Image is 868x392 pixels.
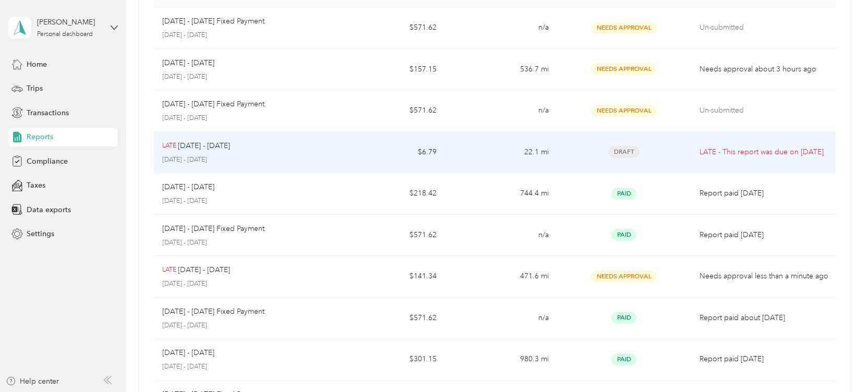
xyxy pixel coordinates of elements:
[162,31,325,40] p: [DATE] - [DATE]
[27,180,45,191] span: Taxes
[27,83,43,94] span: Trips
[445,215,557,256] td: n/a
[333,49,445,91] td: $157.15
[162,114,325,123] p: [DATE] - [DATE]
[178,140,230,152] p: [DATE] - [DATE]
[591,271,657,283] span: Needs Approval
[162,306,264,317] p: [DATE] - [DATE] Fixed Payment
[27,204,71,215] span: Data exports
[162,16,264,27] p: [DATE] - [DATE] Fixed Payment
[27,156,68,167] span: Compliance
[591,105,657,117] span: Needs Approval
[333,339,445,381] td: $301.15
[6,376,59,387] button: Help center
[445,256,557,298] td: 471.6 mi
[333,256,445,298] td: $141.34
[162,72,325,82] p: [DATE] - [DATE]
[700,22,832,33] p: Un-submitted
[162,279,325,289] p: [DATE] - [DATE]
[591,22,657,34] span: Needs Approval
[162,181,214,193] p: [DATE] - [DATE]
[162,99,264,110] p: [DATE] - [DATE] Fixed Payment
[700,64,832,75] p: Needs approval about 3 hours ago
[700,312,832,324] p: Report paid about [DATE]
[445,132,557,174] td: 22.1 mi
[445,173,557,215] td: 744.4 mi
[591,63,657,75] span: Needs Approval
[27,131,53,142] span: Reports
[445,339,557,381] td: 980.3 mi
[27,228,54,239] span: Settings
[611,188,636,200] span: Paid
[608,146,640,158] span: Draft
[37,17,102,28] div: [PERSON_NAME]
[162,321,325,330] p: [DATE] - [DATE]
[333,173,445,215] td: $218.42
[162,155,325,165] p: [DATE] - [DATE]
[162,197,325,206] p: [DATE] - [DATE]
[162,57,214,69] p: [DATE] - [DATE]
[445,49,557,91] td: 536.7 mi
[611,353,636,365] span: Paid
[37,31,93,38] div: Personal dashboard
[162,238,325,248] p: [DATE] - [DATE]
[333,132,445,174] td: $6.79
[333,298,445,339] td: $571.62
[700,271,832,282] p: Needs approval less than a minute ago
[445,90,557,132] td: n/a
[162,362,325,372] p: [DATE] - [DATE]
[445,7,557,49] td: n/a
[333,7,445,49] td: $571.62
[700,146,832,158] p: LATE - This report was due on [DATE]
[700,229,832,241] p: Report paid [DATE]
[333,90,445,132] td: $571.62
[27,107,69,118] span: Transactions
[162,223,264,235] p: [DATE] - [DATE] Fixed Payment
[162,347,214,359] p: [DATE] - [DATE]
[611,229,636,241] span: Paid
[810,334,868,392] iframe: Everlance-gr Chat Button Frame
[162,141,176,151] p: LATE
[611,312,636,324] span: Paid
[27,59,47,70] span: Home
[445,298,557,339] td: n/a
[178,264,230,276] p: [DATE] - [DATE]
[162,265,176,275] p: LATE
[700,353,832,365] p: Report paid [DATE]
[333,215,445,256] td: $571.62
[700,188,832,199] p: Report paid [DATE]
[700,105,832,116] p: Un-submitted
